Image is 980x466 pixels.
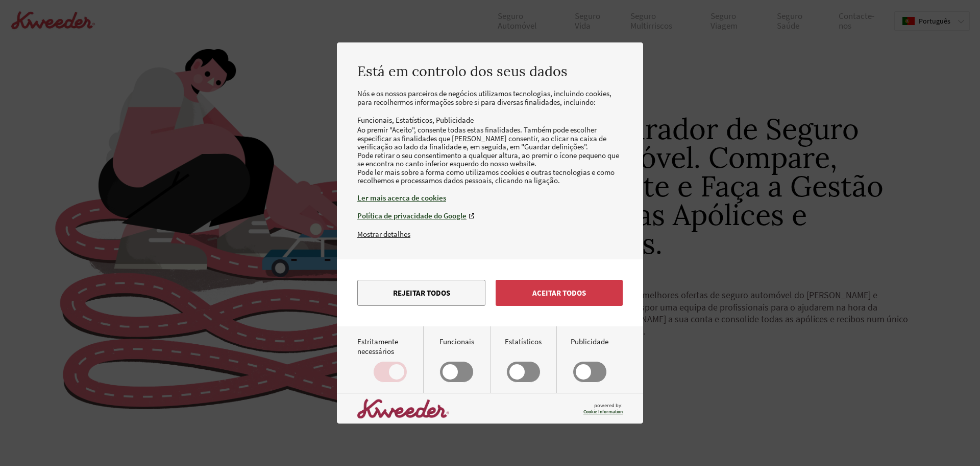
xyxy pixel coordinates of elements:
[357,115,396,125] li: Funcionais
[357,398,449,418] img: logo
[337,259,643,326] div: menu
[357,63,623,79] h2: Está em controlo dos seus dados
[583,409,623,415] a: Cookie Information
[436,115,474,125] li: Publicidade
[357,211,623,220] a: Política de privacidade do Google
[505,337,542,383] label: Estatísticos
[583,402,623,415] span: powered by:
[357,280,485,306] button: Rejeitar todos
[357,229,410,239] button: Mostrar detalhes
[357,193,623,203] a: Ler mais acerca de cookies
[357,337,423,383] label: Estritamente necessários
[439,337,474,383] label: Funcionais
[357,90,623,229] div: Nós e os nossos parceiros de negócios utilizamos tecnologias, incluindo cookies, para recolhermos...
[571,337,608,383] label: Publicidade
[396,115,436,125] li: Estatísticos
[496,280,623,306] button: Aceitar todos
